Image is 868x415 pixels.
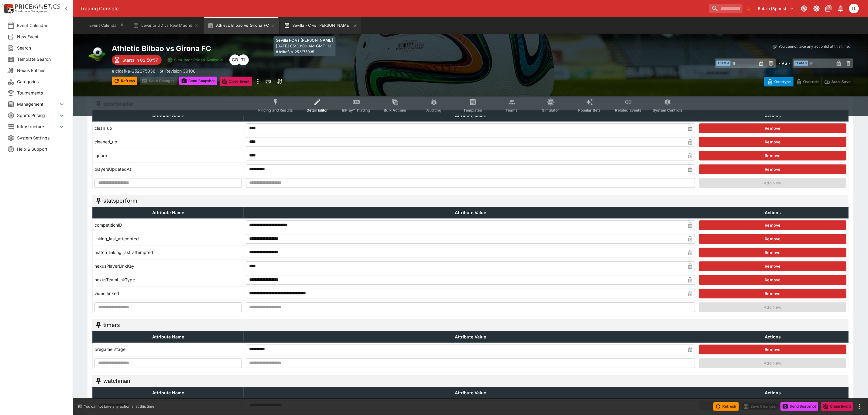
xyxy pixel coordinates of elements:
h2: Copy To Clipboard [112,44,483,53]
td: nexusTeamLinkType [93,273,244,286]
button: Auto-Save [822,77,853,86]
p: Copy To Clipboard [112,68,156,74]
span: Nexus Entities [17,67,65,74]
span: # lclkafka-252275035 [276,49,333,55]
button: Remove [699,261,846,271]
button: Event Calendar [86,17,128,34]
button: Close Event [220,77,252,86]
button: Remove [699,289,846,298]
h6: - VS - [778,60,790,66]
img: soccer.png [87,44,107,63]
button: Remove [699,275,846,285]
div: Start From [764,77,853,86]
button: Remove [699,151,846,160]
button: Sevilla FC vs [PERSON_NAME] [280,17,361,34]
td: video_linked [93,286,244,300]
span: Help & Support [17,146,65,152]
th: Attribute Value [244,387,697,398]
button: No Bookmarks [744,4,753,13]
th: Actions [697,331,849,342]
th: Actions [697,387,849,398]
span: Search [17,45,65,51]
button: Trent Lewis [847,2,861,15]
div: Trent Lewis [849,4,859,13]
button: Toggle light/dark mode [811,3,822,14]
span: New Event [17,33,65,40]
td: playersUpdatedAt [93,162,244,176]
button: Remove [699,220,846,230]
button: Remove [699,345,846,354]
img: Sportsbook Management [15,10,48,13]
p: Override [803,78,819,85]
td: ignore [93,149,244,162]
span: Simulator [542,108,559,113]
span: Related Events [615,108,642,113]
p: [DATE] 05:30:00 AM GMT+10 [276,43,333,49]
button: Send Snapshot [179,77,217,85]
span: Popular Bets [578,108,601,113]
button: Remove [699,248,846,257]
h5: watchman [103,377,130,384]
input: search [709,4,743,13]
button: Remove [699,123,846,133]
button: Levante UD vs Real Madrid [129,17,203,34]
span: Infrastructure [17,123,58,130]
td: linking_last_attempted [93,232,244,245]
th: Attribute Value [244,331,697,342]
span: Templates [464,108,482,113]
span: System Settings [17,135,65,141]
span: Bulk Actions [384,108,406,113]
div: Trent Lewis [238,54,249,65]
span: Team B [794,60,808,66]
span: Sports Pricing [17,112,58,118]
button: Overtype [764,77,794,86]
span: Team A [716,60,731,66]
td: match_linking_last_attempted [93,245,244,259]
span: Pricing and Results [258,108,293,113]
span: Event Calendar [17,22,65,29]
p: Sevilla FC vs [PERSON_NAME] [276,37,333,43]
span: Categories [17,78,65,85]
button: Athletic Bilbao vs Girona FC [204,17,279,34]
th: Attribute Value [244,207,697,218]
button: Close Event [821,402,853,411]
button: Connected to PK [799,3,810,14]
span: System Controls [653,108,682,113]
p: You cannot take any action(s) at this time. [84,404,155,409]
img: PriceKinetics Logo [2,2,14,15]
img: PriceKinetics [15,4,60,9]
th: Actions [697,207,849,218]
p: Overtype [774,78,791,85]
button: Refresh [112,77,137,85]
th: Attribute Name [93,387,244,398]
h5: timers [103,321,120,328]
td: cleaned_up [93,135,244,149]
span: Tournaments [17,90,65,96]
button: Refresh [713,402,739,411]
span: Template Search [17,56,65,62]
button: Documentation [823,3,834,14]
td: competitionID [93,218,244,232]
div: Trading Console [80,5,707,12]
p: Revision 39108 [165,68,196,74]
p: Auto-Save [832,78,851,85]
p: You cannot take any action(s) at this time. [778,44,850,49]
span: Management [17,101,58,107]
span: InPlay™ Trading [342,108,370,113]
th: Attribute Name [93,207,244,218]
span: Auditing [427,108,441,113]
button: Override [793,77,822,86]
button: Select Tenant [755,4,798,13]
div: Event type filters [253,95,687,116]
button: Remove [699,164,846,174]
button: Remove [699,234,846,244]
td: nexusPlayerLinkKey [93,259,244,273]
h5: statsperform [103,197,137,204]
button: Remove [699,137,846,147]
td: pregame_stage [93,342,244,356]
button: more [856,403,863,410]
span: Teams [506,108,518,113]
td: clean_up [93,121,244,135]
th: Attribute Name [93,331,244,342]
button: Simulator Prices Available [164,55,227,65]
